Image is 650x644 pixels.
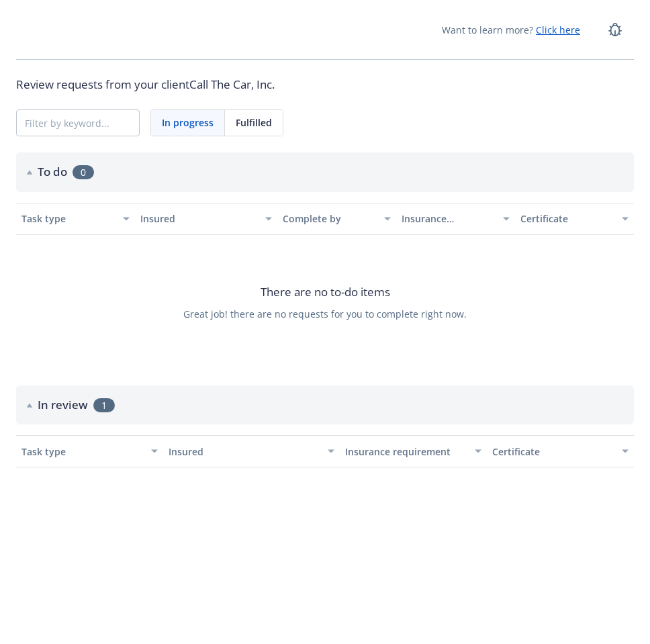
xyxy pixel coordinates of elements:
[169,445,320,459] div: Insured
[38,396,88,414] h2: In review
[340,435,487,467] button: Insurance requirement
[442,23,580,37] span: Want to learn more?
[38,163,67,181] h2: To do
[162,116,214,130] span: In progress
[515,203,634,235] button: Certificate
[21,212,115,226] div: Task type
[16,203,135,235] button: Task type
[93,398,115,412] span: 1
[402,212,495,226] div: Insurance requirement
[602,16,629,43] a: Report a Bug
[236,116,272,130] span: Fulfilled
[487,435,634,467] button: Certificate
[48,23,122,36] img: Newfront Logo
[16,435,163,467] button: Task type
[261,283,390,301] span: There are no to-do items
[536,24,580,36] a: Click here
[345,445,467,459] div: Insurance requirement
[16,16,43,43] img: yH5BAEAAAAALAAAAAABAAEAAAIBRAA7
[16,76,634,93] div: Review requests from your client Call The Car, Inc.
[135,203,277,235] button: Insured
[140,212,257,226] div: Insured
[73,165,94,179] span: 0
[520,212,614,226] div: Certificate
[396,203,515,235] button: Insurance requirement
[277,203,396,235] button: Complete by
[163,435,340,467] button: Insured
[283,212,376,226] div: Complete by
[21,445,143,459] div: Task type
[183,307,467,321] span: Great job! there are no requests for you to complete right now.
[492,445,614,459] div: Certificate
[17,110,139,136] input: Filter by keyword...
